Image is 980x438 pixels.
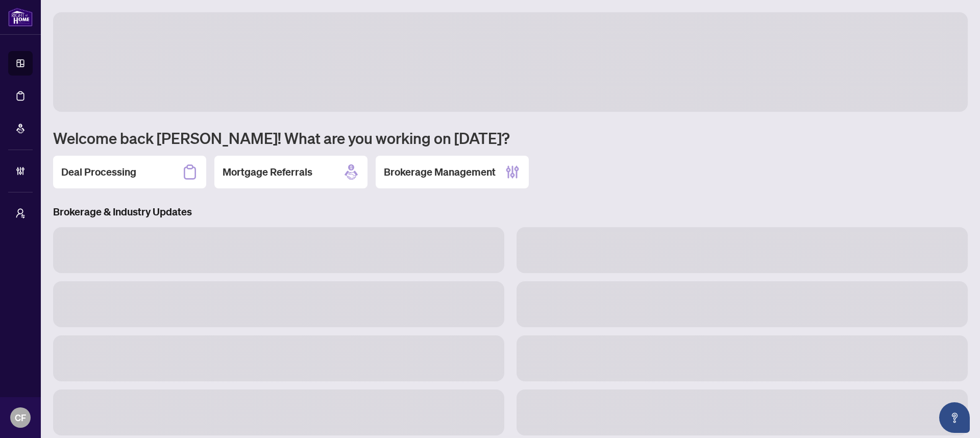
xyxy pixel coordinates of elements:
h2: Mortgage Referrals [223,165,312,179]
h2: Brokerage Management [384,165,496,179]
span: user-switch [15,208,26,218]
h3: Brokerage & Industry Updates [53,205,968,219]
button: Open asap [939,402,970,433]
img: logo [8,8,33,27]
h1: Welcome back [PERSON_NAME]! What are you working on [DATE]? [53,128,968,148]
span: CF [15,410,26,425]
h2: Deal Processing [61,165,136,179]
